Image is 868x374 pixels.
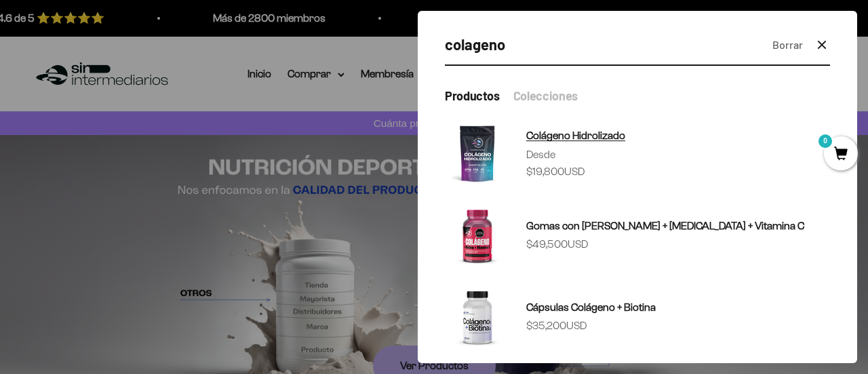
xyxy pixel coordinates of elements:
[817,133,833,149] mark: 0
[824,147,858,162] a: 0
[526,163,585,181] span: $19,800USD
[445,88,500,105] button: Productos
[526,317,587,335] span: $35,200USD
[526,130,625,141] span: Colágeno Hidrolizado
[513,88,578,105] button: Colecciones
[772,36,803,54] button: Borrar
[526,301,656,313] span: Cápsulas Colágeno + Biotina
[526,236,588,253] span: $49,500USD
[526,220,804,231] span: Gomas con [PERSON_NAME] + [MEDICAL_DATA] + Vitamina C
[445,33,762,56] input: Buscar
[445,202,510,267] img: Gomas con Colageno + Biotina + Vitamina C
[445,284,830,349] a: Cápsulas Colágeno + Biotina $35,200USD
[445,121,510,186] img: Colágeno Hidrolizado
[445,284,510,349] img: Cápsulas Colágeno + Biotina
[445,121,830,186] a: Colágeno Hidrolizado Desde$19,800USD
[526,146,585,181] sale-price: Desde
[445,202,830,267] a: Gomas con [PERSON_NAME] + [MEDICAL_DATA] + Vitamina C $49,500USD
